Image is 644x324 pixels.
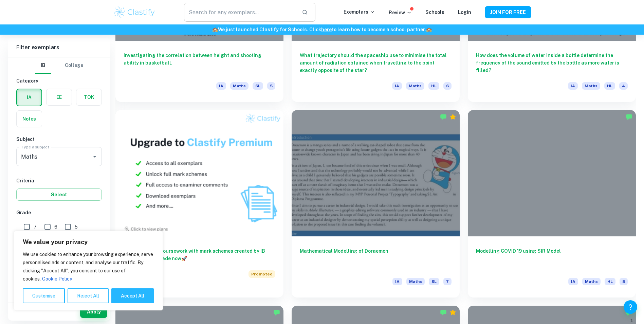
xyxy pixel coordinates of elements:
div: Filter type choice [35,57,83,74]
p: We value your privacy [23,238,154,246]
h6: How does the volume of water inside a bottle determine the frequency of the sound emitted by the ... [476,52,628,74]
div: We value your privacy [14,231,163,310]
span: IA [568,278,578,285]
button: Reject All [68,288,109,303]
img: Clastify logo [113,5,156,19]
button: Accept All [111,288,154,303]
img: Thumbnail [115,110,283,236]
button: Customise [23,288,65,303]
p: Exemplars [344,8,375,16]
div: Premium [449,113,456,120]
span: 🚀 [181,256,187,261]
img: Marked [440,113,447,120]
span: 6 [54,223,57,231]
h6: Modelling COVID 19 using SIR Model [476,247,628,270]
span: 7 [443,278,452,285]
span: Maths [406,82,424,90]
img: Marked [626,113,632,120]
a: here [321,27,332,32]
span: Maths [406,278,425,285]
h6: Grade [16,209,102,216]
button: Select [16,188,102,201]
div: Premium [449,309,456,316]
img: Marked [273,309,280,316]
a: Schools [425,10,444,15]
span: 5 [75,223,78,231]
button: TOK [76,89,102,105]
span: Maths [230,82,249,90]
span: 5 [620,278,628,285]
span: IA [392,82,402,90]
span: 🏫 [426,27,432,32]
span: 6 [443,82,452,90]
p: Review [389,9,412,16]
h6: Mathematical Modelling of Doraemon [300,247,452,270]
h6: Fast track your coursework with mark schemes created by IB examiners. Upgrade now [124,247,275,262]
h6: Subject [16,136,102,143]
span: HL [604,82,615,90]
span: 🏫 [212,27,218,32]
img: Marked [440,309,447,316]
span: SL [253,82,263,90]
span: HL [428,82,439,90]
button: College [65,57,83,74]
span: HL [605,278,615,285]
button: Notes [17,111,42,127]
a: Cookie Policy [42,276,72,282]
h6: Criteria [16,177,102,184]
a: Mathematical Modelling of DoraemonIAMathsSL7 [292,110,460,297]
h6: Filter exemplars [8,38,110,57]
span: IA [568,82,578,90]
h6: Category [16,77,102,85]
a: Login [458,10,471,15]
button: IB [35,57,51,74]
span: IA [216,82,226,90]
span: 5 [267,82,275,90]
label: Type a subject [21,144,49,150]
button: IA [17,89,41,106]
span: Maths [582,82,600,90]
h6: We just launched Clastify for Schools. Click to learn how to become a school partner. [1,26,643,33]
h6: Investigating the correlation between height and shooting ability in basketball. [124,52,275,74]
button: JOIN FOR FREE [485,6,531,18]
button: Open [90,152,99,161]
input: Search for any exemplars... [184,3,296,22]
p: We use cookies to enhance your browsing experience, serve personalised ads or content, and analys... [23,250,154,283]
button: Apply [80,306,107,318]
h6: What trajectory should the spaceship use to minimise the total amount of radiation obtained when ... [300,52,452,74]
span: 7 [34,223,37,231]
button: EE [47,89,72,105]
span: Maths [582,278,601,285]
span: 4 [619,82,628,90]
span: SL [429,278,439,285]
span: Promoted [249,270,275,278]
span: IA [392,278,402,285]
button: Help and Feedback [624,300,637,314]
a: Modelling COVID 19 using SIR ModelIAMathsHL5 [468,110,636,297]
